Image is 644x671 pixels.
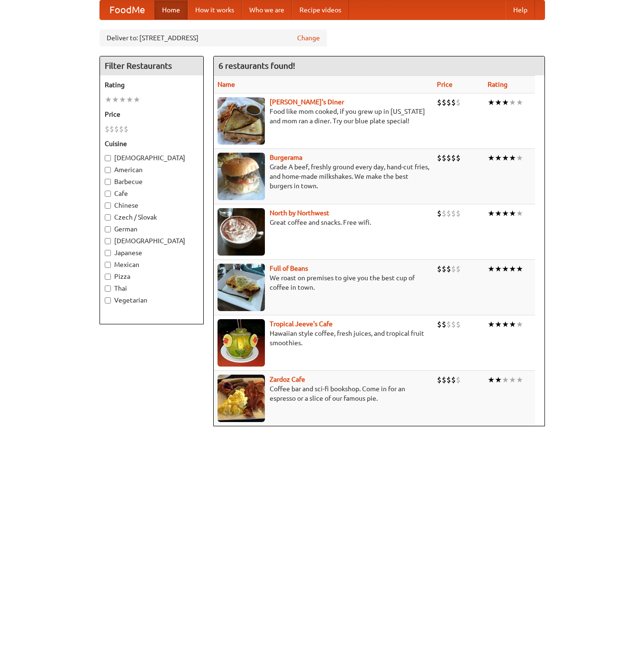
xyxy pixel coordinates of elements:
[442,319,446,330] li: $
[105,236,199,246] label: [DEMOGRAPHIC_DATA]
[456,153,461,163] li: $
[488,375,495,385] li: ★
[451,97,456,108] li: $
[437,375,442,385] li: $
[509,264,516,274] li: ★
[100,56,203,75] h4: Filter Restaurants
[105,212,199,222] label: Czech / Slovak
[502,97,509,108] li: ★
[218,264,265,311] img: beans.jpg
[516,264,523,274] li: ★
[105,139,199,148] h5: Cuisine
[446,208,451,219] li: $
[105,248,199,257] label: Japanese
[456,319,461,330] li: $
[154,0,188,19] a: Home
[437,264,442,274] li: $
[488,97,495,108] li: ★
[456,264,461,274] li: $
[456,208,461,219] li: $
[100,29,327,46] div: Deliver to: [STREET_ADDRESS]
[218,208,265,256] img: north.jpg
[218,329,429,348] p: Hawaiian style coffee, fresh juices, and tropical fruit smoothies.
[105,226,111,232] input: German
[218,273,429,292] p: We roast on premises to give you the best cup of coffee in town.
[495,319,502,330] li: ★
[112,94,119,105] li: ★
[105,155,111,161] input: [DEMOGRAPHIC_DATA]
[509,375,516,385] li: ★
[105,297,111,303] input: Vegetarian
[105,262,111,268] input: Mexican
[516,319,523,330] li: ★
[109,124,114,134] li: $
[100,0,154,19] a: FoodMe
[495,97,502,108] li: ★
[114,124,119,134] li: $
[516,208,523,219] li: ★
[509,208,516,219] li: ★
[516,375,523,385] li: ★
[270,209,329,217] a: North by Northwest
[442,153,446,163] li: $
[218,81,235,88] a: Name
[437,153,442,163] li: $
[105,250,111,256] input: Japanese
[218,97,265,145] img: sallys.jpg
[270,98,344,106] a: [PERSON_NAME]'s Diner
[456,375,461,385] li: $
[188,0,242,19] a: How it works
[270,154,302,161] a: Burgerama
[105,124,109,134] li: $
[495,375,502,385] li: ★
[105,189,199,198] label: Cafe
[105,80,199,90] h5: Rating
[218,162,429,191] p: Grade A beef, freshly ground every day, hand-cut fries, and home-made milkshakes. We make the bes...
[105,94,112,105] li: ★
[105,165,199,175] label: American
[218,107,429,126] p: Food like mom cooked, if you grew up in [US_STATE] and mom ran a diner. Try our blue plate special!
[218,319,265,367] img: jeeves.jpg
[126,94,133,105] li: ★
[105,214,111,221] input: Czech / Slovak
[105,295,199,305] label: Vegetarian
[292,0,349,19] a: Recipe videos
[105,179,111,185] input: Barbecue
[442,208,446,219] li: $
[218,218,429,227] p: Great coffee and snacks. Free wifi.
[488,81,508,88] a: Rating
[506,0,535,19] a: Help
[442,264,446,274] li: $
[105,224,199,234] label: German
[270,265,308,272] a: Full of Beans
[451,319,456,330] li: $
[502,153,509,163] li: ★
[105,110,199,119] h5: Price
[105,272,199,281] label: Pizza
[451,153,456,163] li: $
[133,94,140,105] li: ★
[446,264,451,274] li: $
[437,319,442,330] li: $
[446,97,451,108] li: $
[105,201,199,210] label: Chinese
[218,61,295,70] ng-pluralize: 6 restaurants found!
[502,264,509,274] li: ★
[270,376,305,383] a: Zardoz Cafe
[451,375,456,385] li: $
[446,153,451,163] li: $
[488,153,495,163] li: ★
[124,124,128,134] li: $
[218,384,429,403] p: Coffee bar and sci-fi bookshop. Come in for an espresso or a slice of our famous pie.
[437,208,442,219] li: $
[105,260,199,269] label: Mexican
[105,153,199,163] label: [DEMOGRAPHIC_DATA]
[488,208,495,219] li: ★
[297,33,320,43] a: Change
[495,153,502,163] li: ★
[509,97,516,108] li: ★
